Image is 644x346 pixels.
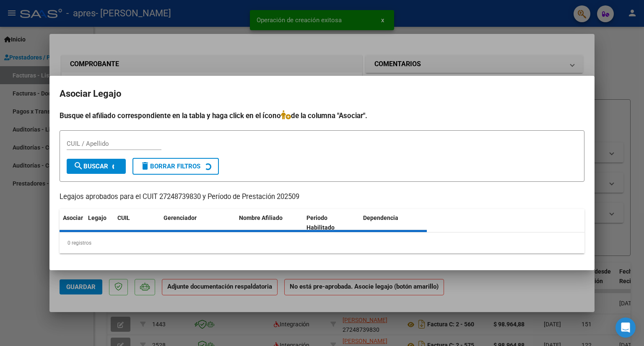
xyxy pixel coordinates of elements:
[132,158,219,175] button: Borrar Filtros
[615,318,636,338] div: Open Intercom Messenger
[239,214,283,221] span: Nombre Afiliado
[117,214,130,221] span: CUIL
[303,209,360,237] datatable-header-cell: Periodo Habilitado
[85,209,114,237] datatable-header-cell: Legajo
[60,209,85,237] datatable-header-cell: Asociar
[236,209,303,237] datatable-header-cell: Nombre Afiliado
[306,214,335,231] span: Periodo Habilitado
[363,214,398,221] span: Dependencia
[160,209,236,237] datatable-header-cell: Gerenciador
[164,214,197,221] span: Gerenciador
[114,209,160,237] datatable-header-cell: CUIL
[88,214,106,221] span: Legajo
[60,110,584,121] h4: Busque el afiliado correspondiente en la tabla y haga click en el ícono de la columna "Asociar".
[140,161,150,171] mat-icon: delete
[67,159,126,174] button: Buscar
[73,161,83,171] mat-icon: search
[60,232,584,253] div: 0 registros
[63,214,83,221] span: Asociar
[140,163,200,170] span: Borrar Filtros
[60,192,584,202] p: Legajos aprobados para el CUIT 27248739830 y Período de Prestación 202509
[60,86,584,102] h2: Asociar Legajo
[73,163,108,170] span: Buscar
[360,209,427,237] datatable-header-cell: Dependencia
